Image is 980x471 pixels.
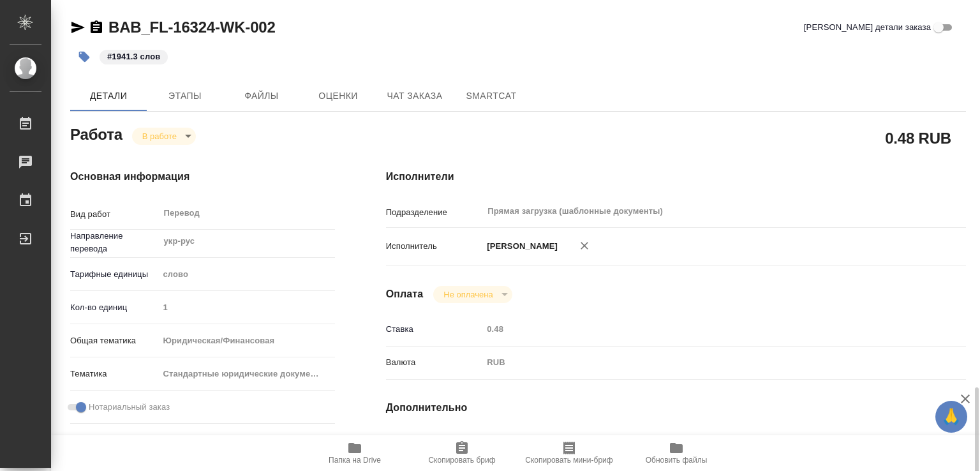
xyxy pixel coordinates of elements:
input: Пустое поле [482,432,917,451]
h4: Основная информация [70,169,335,184]
button: Папка на Drive [301,435,408,471]
h4: Исполнители [386,169,966,184]
p: Тарифные единицы [70,268,158,281]
span: [PERSON_NAME] детали заказа [804,21,931,34]
div: слово [158,264,335,285]
p: Кол-во единиц [70,301,158,314]
h4: Дополнительно [386,400,966,415]
button: Скопировать ссылку [89,20,104,35]
input: Пустое поле [158,298,335,317]
button: Скопировать бриф [408,435,516,471]
div: RUB [482,352,917,373]
p: Ставка [386,323,483,336]
p: #1941.3 слов [107,50,160,63]
h4: Оплата [386,287,424,302]
p: Валюта [386,356,483,369]
button: Не оплачена [440,289,496,300]
span: 🙏 [940,403,962,430]
p: Тематика [70,368,158,380]
h2: Работа [70,122,122,145]
div: Стандартные юридические документы, договоры, уставы [158,363,335,385]
button: Удалить исполнителя [570,232,598,260]
a: BAB_FL-16324-WK-002 [108,19,276,36]
p: Подразделение [386,206,483,219]
button: Скопировать мини-бриф [516,435,623,471]
span: Нотариальный заказ [89,401,170,414]
p: [PERSON_NAME] [482,240,558,253]
span: Чат заказа [384,88,445,104]
span: Папка на Drive [329,456,381,465]
p: Вид работ [70,208,158,221]
span: Этапы [154,88,216,104]
span: Оценки [308,88,369,104]
input: Пустое поле [482,320,917,338]
span: Детали [78,88,139,104]
p: Исполнитель [386,240,483,253]
button: 🙏 [935,401,967,433]
p: Направление перевода [70,230,158,255]
span: Файлы [231,88,292,104]
button: Добавить тэг [70,43,98,71]
span: Обновить файлы [646,456,708,465]
span: Скопировать бриф [428,456,495,465]
div: В работе [132,128,196,145]
button: В работе [138,131,181,142]
h2: 0.48 RUB [885,127,951,149]
div: В работе [433,286,512,303]
p: Общая тематика [70,334,158,347]
button: Скопировать ссылку для ЯМессенджера [70,20,85,35]
button: Обновить файлы [623,435,730,471]
span: Скопировать мини-бриф [525,456,612,465]
span: SmartCat [461,88,522,104]
span: 1941.3 слов [98,50,169,61]
div: Юридическая/Финансовая [158,330,335,352]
